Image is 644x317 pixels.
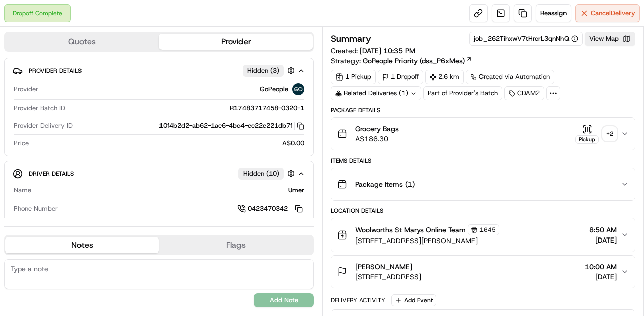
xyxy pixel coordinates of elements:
a: GoPeople Priority (dss_P6xMes) [363,56,472,66]
div: Location Details [331,207,635,215]
a: Created via Automation [466,70,554,84]
span: R17483717458-0320-1 [230,104,304,113]
h3: Summary [331,34,371,43]
span: GoPeople Priority (dss_P6xMes) [363,56,465,66]
span: Hidden ( 3 ) [247,66,279,75]
span: Package Items ( 1 ) [355,179,415,189]
span: Reassign [540,9,567,18]
button: Grocery BagsA$186.30Pickup+2 [331,118,635,150]
span: 8:50 AM [589,225,617,235]
span: Hidden ( 10 ) [243,169,279,178]
span: [DATE] [585,272,617,282]
button: Woolworths St Marys Online Team1645[STREET_ADDRESS][PERSON_NAME]8:50 AM[DATE] [331,218,635,252]
div: Related Deliveries (1) [331,86,421,100]
button: View Map [585,32,635,46]
div: Delivery Activity [331,296,385,304]
div: Package Details [331,106,635,114]
span: 1645 [479,226,496,234]
div: 1 Pickup [331,70,376,84]
div: Items Details [331,156,635,165]
button: Reassign [536,4,571,22]
span: 0423470342 [248,204,288,213]
span: 10:00 AM [585,262,617,272]
img: gopeople_logo.png [292,83,304,95]
span: Phone Number [14,204,58,213]
span: [DATE] 10:35 PM [360,46,415,55]
span: Provider [14,85,38,94]
span: [PERSON_NAME] [355,262,412,272]
button: Flags [159,237,313,253]
button: Provider [159,34,313,50]
button: Add Event [391,294,436,306]
button: Hidden (3) [243,64,297,77]
button: CancelDelivery [575,4,640,22]
span: A$186.30 [355,134,399,144]
span: [STREET_ADDRESS][PERSON_NAME] [355,235,499,246]
button: Quotes [5,34,159,50]
span: A$0.00 [282,139,304,148]
div: + 2 [603,127,617,141]
div: 2.6 km [425,70,464,84]
button: Driver DetailsHidden (10) [13,165,305,182]
div: CDAM2 [504,86,544,100]
span: Created: [331,46,415,56]
button: Hidden (10) [238,167,297,180]
span: Provider Batch ID [14,104,65,113]
div: Umer [35,186,304,195]
span: GoPeople [260,85,288,94]
button: Package Items (1) [331,168,635,200]
button: 10f4b2d2-ab62-1ae6-4bc4-ec22e221db7f [159,121,304,130]
span: Woolworths St Marys Online Team [355,225,466,235]
button: [PERSON_NAME][STREET_ADDRESS]10:00 AM[DATE] [331,256,635,288]
button: Pickup [575,124,599,144]
button: job_262TihxwV7tHrcrL3qnNhQ [474,34,578,43]
span: Driver Details [29,170,74,178]
button: Notes [5,237,159,253]
span: Name [14,186,31,195]
button: Pickup+2 [575,124,617,144]
span: Cancel Delivery [591,9,635,18]
button: Provider DetailsHidden (3) [13,62,305,79]
span: [DATE] [589,235,617,245]
span: Price [14,139,29,148]
div: Pickup [575,135,599,144]
span: Provider Delivery ID [14,121,73,130]
span: Grocery Bags [355,124,399,134]
div: 1 Dropoff [378,70,423,84]
span: [STREET_ADDRESS] [355,272,421,282]
span: Provider Details [29,67,82,75]
a: 0423470342 [237,203,304,214]
div: Strategy: [331,56,472,66]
